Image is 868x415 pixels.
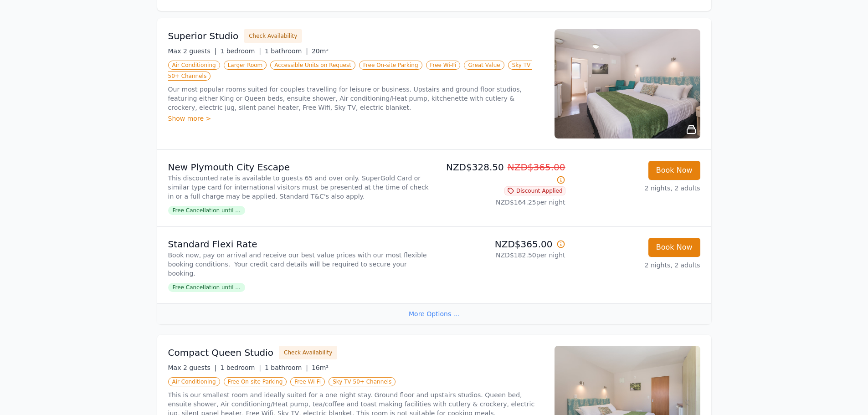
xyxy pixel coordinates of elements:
[312,364,329,371] span: 16m²
[438,251,565,260] p: NZD$182.50 per night
[168,346,274,359] h3: Compact Queen Studio
[438,198,565,207] p: NZD$164.25 per night
[168,85,544,112] p: Our most popular rooms suited for couples travelling for leisure or business. Upstairs and ground...
[168,283,245,292] span: Free Cancellation until ...
[168,161,431,174] p: New Plymouth City Escape
[438,161,565,186] p: NZD$328.50
[168,47,217,55] span: Max 2 guests |
[168,251,431,278] p: Book now, pay on arrival and receive our best value prices with our most flexible booking conditi...
[224,377,287,386] span: Free On-site Parking
[168,238,431,251] p: Standard Flexi Rate
[265,47,308,55] span: 1 bathroom |
[168,364,217,371] span: Max 2 guests |
[224,61,267,70] span: Larger Room
[168,30,239,42] h3: Superior Studio
[168,377,220,386] span: Air Conditioning
[290,377,325,386] span: Free Wi-Fi
[220,364,261,371] span: 1 bedroom |
[573,184,700,193] p: 2 nights, 2 adults
[648,238,700,257] button: Book Now
[168,61,220,70] span: Air Conditioning
[157,303,711,324] div: More Options ...
[464,61,504,70] span: Great Value
[438,238,565,251] p: NZD$365.00
[426,61,461,70] span: Free Wi-Fi
[220,47,261,55] span: 1 bedroom |
[312,47,329,55] span: 20m²
[168,114,544,123] div: Show more >
[648,161,700,180] button: Book Now
[329,377,395,386] span: Sky TV 50+ Channels
[508,162,565,173] span: NZD$365.00
[168,206,245,215] span: Free Cancellation until ...
[244,29,302,43] button: Check Availability
[168,174,431,201] p: This discounted rate is available to guests 65 and over only. SuperGold Card or similar type card...
[279,346,337,359] button: Check Availability
[270,61,355,70] span: Accessible Units on Request
[359,61,422,70] span: Free On-site Parking
[504,186,565,195] span: Discount Applied
[265,364,308,371] span: 1 bathroom |
[573,261,700,270] p: 2 nights, 2 adults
